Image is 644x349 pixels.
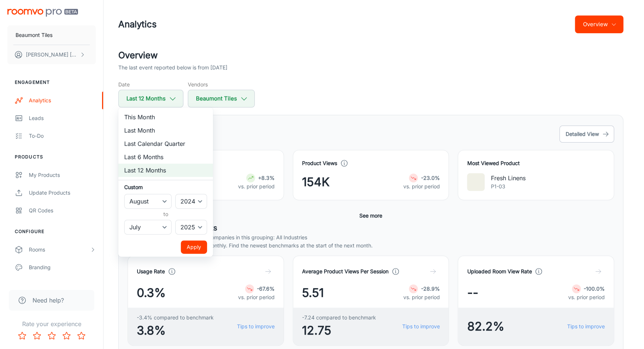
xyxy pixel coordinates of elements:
h6: Custom [124,183,207,191]
li: Last Month [118,124,213,137]
li: Last Calendar Quarter [118,137,213,150]
li: Last 12 Months [118,164,213,177]
li: Last 6 Months [118,150,213,164]
h6: to [126,210,206,218]
button: Apply [181,240,207,254]
li: This Month [118,110,213,124]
